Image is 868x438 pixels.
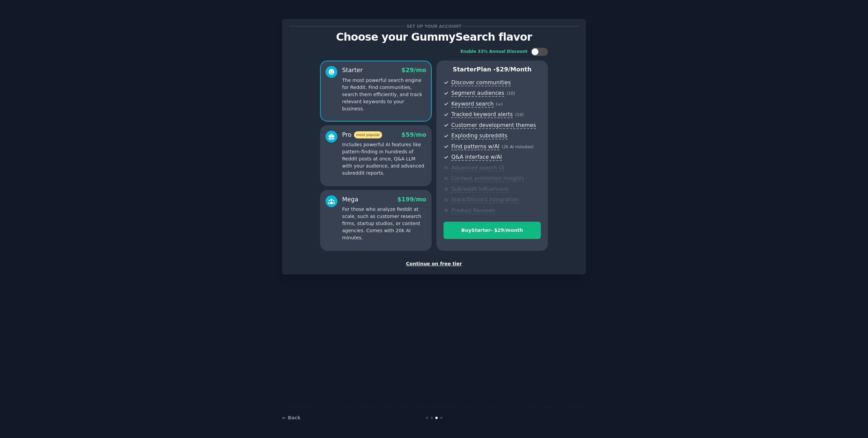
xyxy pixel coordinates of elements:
[282,415,300,420] a: ← Back
[460,49,528,55] div: Enable 33% Annual Discount
[289,260,579,267] div: Continue on free tier
[451,122,536,129] span: Customer development themes
[451,143,499,150] span: Find patterns w/AI
[451,207,495,214] span: Product Reviews
[451,101,494,108] span: Keyword search
[451,132,507,139] span: Exploding subreddits
[451,175,524,182] span: Content promotion insights
[401,131,426,138] span: $ 59 /mo
[451,196,518,203] span: Slack/Discord integration
[451,111,513,118] span: Tracked keyword alerts
[354,131,382,138] span: most popular
[401,67,426,73] span: $ 29 /mo
[451,186,508,193] span: Subreddit influencers
[342,206,426,241] p: For those who analyze Reddit at scale, such as customer research firms, startup studios, or conte...
[451,90,504,97] span: Segment audiences
[496,66,532,73] span: $ 29 /month
[444,227,540,234] div: Buy Starter - $ 29 /month
[496,102,503,107] span: ( ∞ )
[406,23,463,30] span: Set up your account
[342,141,426,177] p: Includes powerful AI features like pattern-finding in hundreds of Reddit posts at once, Q&A LLM w...
[451,154,502,161] span: Q&A interface w/AI
[342,66,363,74] div: Starter
[515,112,524,117] span: ( 10 )
[289,31,579,43] p: Choose your GummySearch flavor
[443,65,541,74] p: Starter Plan -
[342,195,358,204] div: Mega
[451,165,504,172] span: Advanced search UI
[397,196,426,203] span: $ 199 /mo
[443,222,541,239] button: BuyStarter- $29/month
[342,77,426,112] p: The most powerful search engine for Reddit. Find communities, search them efficiently, and track ...
[342,131,382,139] div: Pro
[451,79,511,86] span: Discover communities
[502,145,534,149] span: ( 2k AI minutes )
[507,91,515,96] span: ( 10 )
